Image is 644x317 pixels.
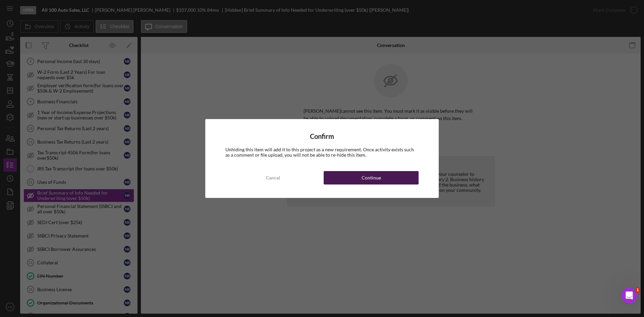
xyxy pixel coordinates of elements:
h4: Confirm [225,133,419,140]
div: Unhiding this item will add it to this project as a new requirement. Once activity exists such as... [225,147,419,158]
button: Cancel [225,171,320,184]
button: Continue [324,171,419,184]
div: Continue [362,171,381,184]
div: Cancel [266,171,280,184]
span: 1 [635,287,640,293]
iframe: Intercom live chat [621,287,637,304]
